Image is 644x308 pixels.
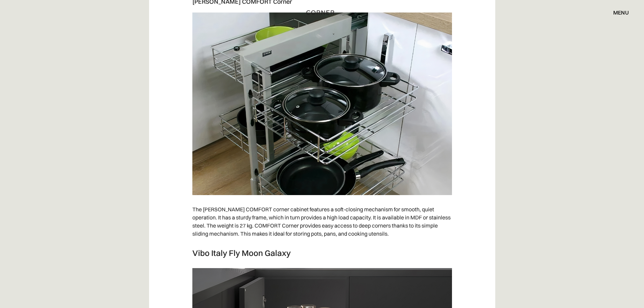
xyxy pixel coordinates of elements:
h3: Vibo Italy Fly Moon Galaxy [192,248,452,258]
p: The [PERSON_NAME] COMFORT corner cabinet features a soft-closing mechanism for smooth, quiet oper... [192,202,452,241]
div: menu [606,7,629,18]
div: menu [613,10,629,15]
a: home [299,8,345,17]
img: Corner kitchen cabinet with metal pull-out organizers storing pots and pans. [192,13,452,195]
